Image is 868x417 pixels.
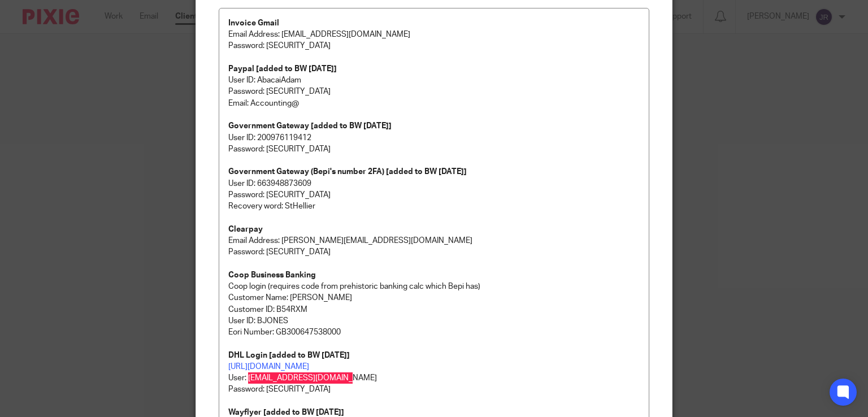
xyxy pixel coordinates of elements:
p: Coop login (requires code from prehistoric banking calc which Bepi has) [228,281,640,292]
p: User ID: 200976119412 Password: [SECURITY_DATA] [228,132,640,155]
p: Password: [SECURITY_DATA] [228,40,640,63]
strong: DHL Login [added to BW [DATE]] [228,351,350,359]
strong: Wayflyer [added to BW [DATE]] [228,409,344,416]
strong: Government Gateway (Bepi's number 2FA) [added to BW [DATE]] [228,168,467,176]
p: Password: [SECURITY_DATA] [228,384,640,395]
p: User ID: 663948873609 [228,166,640,189]
strong: Paypal [added to BW [DATE]] [228,65,337,73]
strong: Government Gateway [added to BW [DATE]] [228,122,392,130]
strong: Clearpay [228,225,263,233]
p: User: [EMAIL_ADDRESS][DOMAIN_NAME] [228,361,640,384]
p: Email Address: [PERSON_NAME][EMAIL_ADDRESS][DOMAIN_NAME] Password: [SECURITY_DATA] [228,224,640,258]
strong: Coop Business Banking [228,271,316,279]
strong: Invoice Gmail [228,19,279,27]
p: Email Address: [EMAIL_ADDRESS][DOMAIN_NAME] [228,29,640,40]
p: Recovery word: StHellier [228,201,640,212]
p: Eori Number: GB300647538000 [228,327,640,338]
a: [URL][DOMAIN_NAME] [228,363,309,371]
p: Password: [SECURITY_DATA] [228,189,640,201]
p: Customer Name: [PERSON_NAME] [228,292,640,303]
p: User ID: AbacaiAdam Password: [SECURITY_DATA] Email: Accounting@ [228,63,640,109]
p: User ID: BJONES [228,315,640,327]
p: Customer ID: B54RXM [228,304,640,315]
